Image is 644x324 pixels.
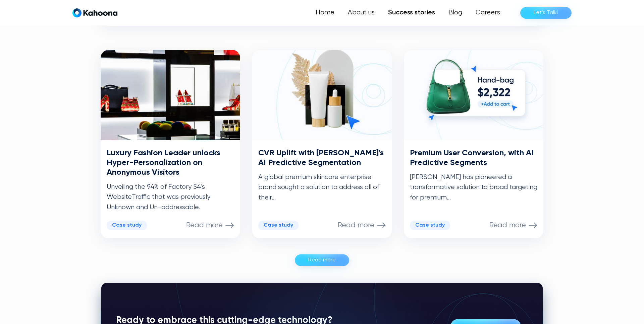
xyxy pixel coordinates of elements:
[112,222,142,229] div: Case study
[520,7,572,19] a: Let’s Talk!
[410,148,537,168] h3: Premium User Conversion, with AI Predictive Segments
[338,221,374,230] p: Read more
[381,6,442,19] a: Success stories
[101,50,240,238] a: Luxury Fashion Leader unlocks Hyper-Personalization on Anonymous VisitorsUnveiling the 94% of Fac...
[186,221,223,230] p: Read more
[308,255,336,265] div: Read more
[469,6,507,19] a: Careers
[341,6,381,19] a: About us
[404,50,543,238] a: Premium User Conversion, with AI Predictive Segments[PERSON_NAME] has pioneered a transformative ...
[534,7,558,18] div: Let’s Talk!
[258,172,386,203] p: A global premium skincare enterprise brand sought a solution to address all of their...
[72,8,117,18] a: home
[107,148,234,177] h3: Luxury Fashion Leader unlocks Hyper-Personalization on Anonymous Visitors
[258,148,386,168] h3: CVR Uplift with [PERSON_NAME]'s AI Predictive Segmentation
[264,222,293,229] div: Case study
[295,254,349,266] a: Read more
[415,222,445,229] div: Case study
[252,50,392,238] a: CVR Uplift with [PERSON_NAME]'s AI Predictive SegmentationA global premium skincare enterprise br...
[442,6,469,19] a: Blog
[309,6,341,19] a: Home
[410,172,537,203] p: [PERSON_NAME] has pioneered a transformative solution to broad targeting for premium...
[107,182,234,213] p: Unveiling the 94% of Factory 54’s WebsiteTraffic that was previously Unknown and Un-addressable.
[489,221,526,230] p: Read more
